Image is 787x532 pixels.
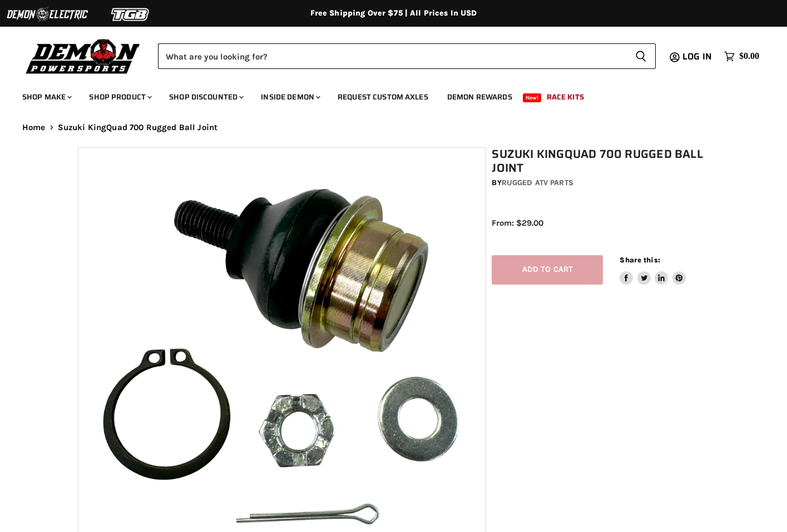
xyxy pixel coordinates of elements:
span: $0.00 [739,51,759,62]
form: Product [158,43,656,69]
a: Home [22,123,46,132]
a: Shop Product [81,86,159,108]
img: Demon Powersports [22,36,144,76]
a: Inside Demon [253,86,327,108]
span: Log in [682,49,712,63]
a: Race Kits [538,86,592,108]
div: by [492,177,715,189]
a: Log in [677,52,719,62]
aside: Share this: [620,255,686,285]
input: Search [158,43,626,69]
button: Search [626,43,656,69]
a: Demon Rewards [439,86,521,108]
span: Share this: [620,256,660,264]
a: Request Custom Axles [329,86,437,108]
h1: Suzuki KingQuad 700 Rugged Ball Joint [492,147,715,175]
span: New! [523,93,542,102]
span: Suzuki KingQuad 700 Rugged Ball Joint [58,123,218,132]
img: Demon Electric Logo 2 [6,4,89,25]
a: Rugged ATV Parts [502,178,573,187]
a: Shop Discounted [161,86,250,108]
a: Shop Make [14,86,78,108]
img: TGB Logo 2 [89,4,172,25]
a: $0.00 [719,48,765,64]
ul: Main menu [14,81,756,108]
span: From: $29.00 [492,218,543,228]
